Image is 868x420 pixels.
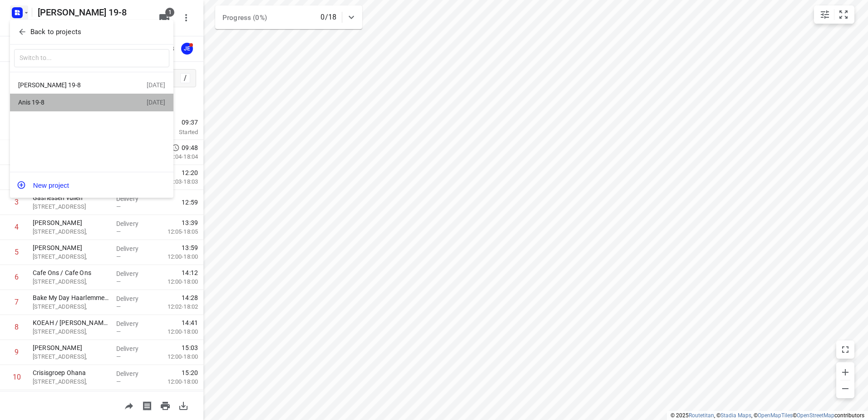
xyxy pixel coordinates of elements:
div: Anis 19-8[DATE] [10,94,173,111]
input: Switch to... [14,49,169,68]
button: New project [10,176,173,194]
div: Anis 19-8 [18,99,123,106]
button: Back to projects [14,25,169,40]
div: [PERSON_NAME] 19-8[DATE] [10,76,173,94]
p: Back to projects [30,27,81,37]
div: [PERSON_NAME] 19-8 [18,81,123,89]
div: [DATE] [147,81,165,89]
div: [DATE] [147,99,165,106]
